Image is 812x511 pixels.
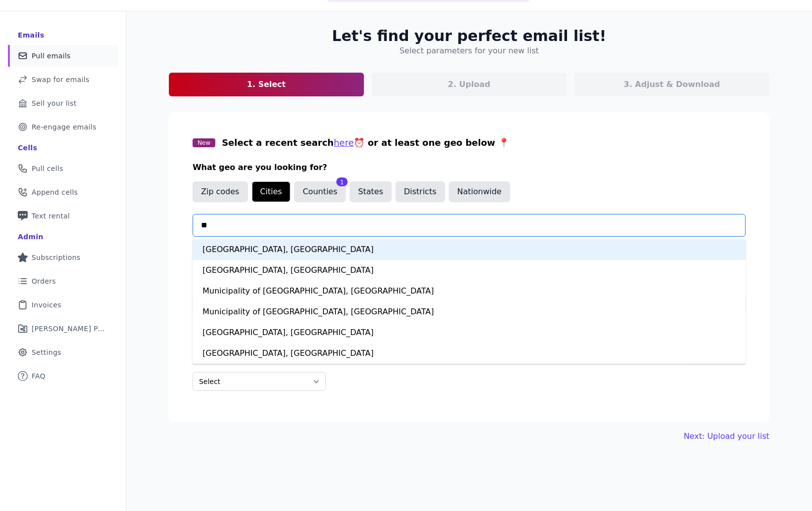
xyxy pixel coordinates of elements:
[8,318,118,340] a: [PERSON_NAME] Performance
[193,181,248,202] button: Zip codes
[8,270,118,292] a: Orders
[8,92,118,114] a: Sell your list
[294,181,346,202] button: Counties
[8,116,118,138] a: Re-engage emails
[332,27,606,45] h2: Let's find your perfect email list!
[8,205,118,227] a: Text rental
[32,98,77,108] span: Sell your list
[396,181,445,202] button: Districts
[8,294,118,316] a: Invoices
[8,365,118,387] a: FAQ
[193,162,746,173] h3: What geo are you looking for?
[32,253,81,262] span: Subscriptions
[32,122,96,132] span: Re-engage emails
[32,324,106,334] span: [PERSON_NAME] Performance
[624,79,720,90] p: 3. Adjust & Download
[8,247,118,268] a: Subscriptions
[18,232,43,242] div: Admin
[32,211,70,221] span: Text rental
[193,281,746,301] div: Municipality of [GEOGRAPHIC_DATA], [GEOGRAPHIC_DATA]
[8,45,118,67] a: Pull emails
[18,143,37,153] div: Cells
[400,45,539,57] h4: Select parameters for your new list
[222,137,509,148] span: Select a recent search ⏰ or at least one geo below 📍
[32,51,71,61] span: Pull emails
[193,239,746,260] div: [GEOGRAPHIC_DATA], [GEOGRAPHIC_DATA]
[193,260,746,281] div: [GEOGRAPHIC_DATA], [GEOGRAPHIC_DATA]
[193,322,746,343] div: [GEOGRAPHIC_DATA], [GEOGRAPHIC_DATA]
[336,177,348,186] div: 1
[193,138,215,147] span: New
[350,181,392,202] button: States
[18,30,44,40] div: Emails
[193,239,746,251] p: Type & select your cities
[684,430,770,442] a: Next: Upload your list
[32,276,56,286] span: Orders
[449,181,510,202] button: Nationwide
[247,79,286,90] p: 1. Select
[32,187,78,197] span: Append cells
[32,347,61,357] span: Settings
[32,300,61,310] span: Invoices
[32,371,45,381] span: FAQ
[8,181,118,203] a: Append cells
[8,69,118,90] a: Swap for emails
[32,75,89,85] span: Swap for emails
[169,73,364,96] a: 1. Select
[448,79,490,90] p: 2. Upload
[193,343,746,364] div: [GEOGRAPHIC_DATA], [GEOGRAPHIC_DATA]
[32,164,63,173] span: Pull cells
[8,158,118,179] a: Pull cells
[193,301,746,322] div: Municipality of [GEOGRAPHIC_DATA], [GEOGRAPHIC_DATA]
[252,181,291,202] button: Cities
[334,136,354,150] button: here
[8,341,118,363] a: Settings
